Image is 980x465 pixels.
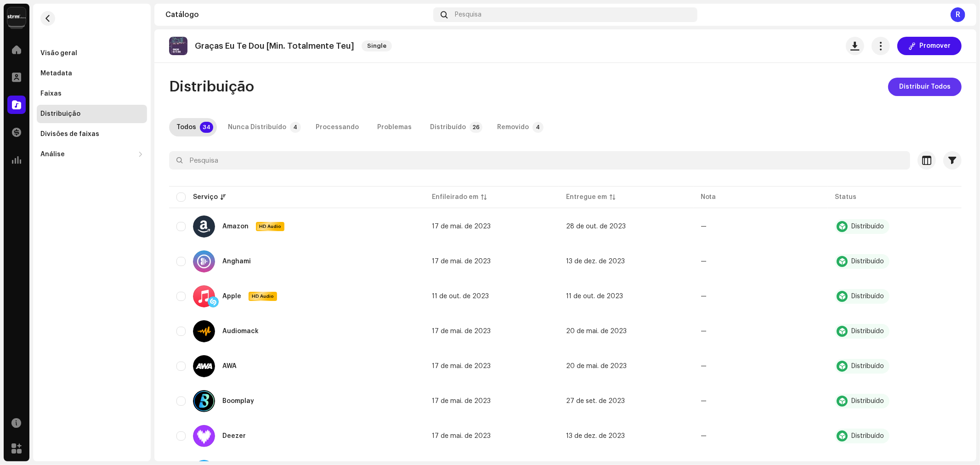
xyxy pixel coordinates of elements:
div: Processando [316,118,359,136]
input: Pesquisa [169,151,910,170]
div: Deezer [222,433,246,439]
button: Distribuir Todos [888,78,962,96]
div: Visão geral [40,50,77,57]
re-m-nav-item: Faixas [37,85,147,103]
div: Distribuição [40,110,80,118]
re-a-table-badge: — [701,398,707,404]
span: 20 de mai. de 2023 [566,363,627,369]
re-a-table-badge: — [701,293,707,300]
span: 17 de mai. de 2023 [432,398,491,404]
span: Single [362,40,392,51]
div: AWA [222,363,237,369]
span: 13 de dez. de 2023 [566,258,625,265]
div: Divisões de faixas [40,130,99,138]
div: Removido [497,118,529,136]
re-a-table-badge: — [701,363,707,369]
span: 11 de out. de 2023 [566,293,623,300]
re-m-nav-dropdown: Análise [37,145,147,164]
span: 20 de mai. de 2023 [566,328,627,335]
div: Distribuído [851,223,884,230]
re-a-table-badge: — [701,328,707,335]
div: Todos [176,118,196,136]
re-m-nav-item: Divisões de faixas [37,125,147,143]
span: 17 de mai. de 2023 [432,328,491,335]
div: Audiomack [222,328,259,335]
span: 17 de mai. de 2023 [432,363,491,369]
p-badge: 4 [532,122,544,133]
span: HD Audio [249,293,276,300]
span: Pesquisa [455,11,482,18]
div: Análise [40,151,65,158]
div: Apple [222,293,241,300]
span: HD Audio [257,223,283,230]
re-m-nav-item: Visão geral [37,44,147,62]
span: Distribuição [169,78,254,96]
span: 17 de mai. de 2023 [432,433,491,439]
div: Problemas [377,118,412,136]
span: 17 de mai. de 2023 [432,223,491,230]
div: Enfileirado em [432,193,478,202]
div: Distribuído [430,118,466,136]
span: 27 de set. de 2023 [566,398,625,404]
div: Catálogo [165,11,430,18]
p-badge: 26 [470,122,482,133]
div: Amazon [222,223,249,230]
div: Anghami [222,258,251,265]
div: Distribuído [851,258,884,265]
span: Distribuir Todos [899,78,951,96]
div: Distribuído [851,398,884,404]
span: 13 de dez. de 2023 [566,433,625,439]
re-m-nav-item: Distribuição [37,105,147,123]
img: 408b884b-546b-4518-8448-1008f9c76b02 [7,7,26,26]
div: Nunca Distribuído [228,118,286,136]
span: Promover [919,37,951,55]
div: Boomplay [222,398,254,404]
div: Serviço [193,193,218,202]
div: Entregue em [566,193,607,202]
div: Metadata [40,70,72,77]
div: R [951,7,965,22]
div: Distribuído [851,433,884,439]
div: Distribuído [851,328,884,335]
div: Distribuído [851,293,884,300]
button: Promover [897,37,962,55]
span: 11 de out. de 2023 [432,293,489,300]
re-a-table-badge: — [701,223,707,230]
span: 28 de out. de 2023 [566,223,626,230]
div: Faixas [40,90,62,97]
re-m-nav-item: Metadata [37,64,147,83]
p: Graças Eu Te Dou [Min. Totalmente Teu] [195,41,354,51]
re-a-table-badge: — [701,258,707,265]
img: b9db5ced-2229-4476-b46f-25684b1d30b1 [169,37,187,55]
re-a-table-badge: — [701,433,707,439]
p-badge: 34 [200,122,213,133]
span: 17 de mai. de 2023 [432,258,491,265]
p-badge: 4 [290,122,301,133]
div: Distribuído [851,363,884,369]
